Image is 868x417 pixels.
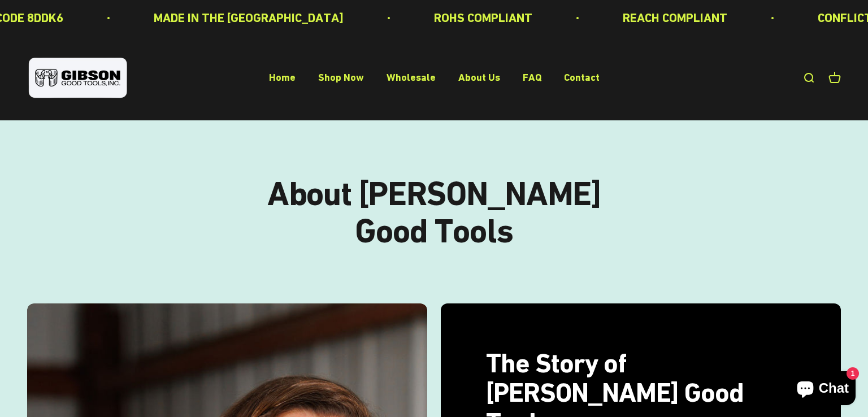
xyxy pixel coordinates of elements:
[387,72,436,84] a: Wholesale
[458,72,500,84] a: About Us
[523,72,541,84] a: FAQ
[269,72,296,84] a: Home
[564,72,600,84] a: Contact
[318,72,364,84] a: Shop Now
[250,175,618,249] p: About [PERSON_NAME] Good Tools
[152,8,342,28] p: MADE IN THE [GEOGRAPHIC_DATA]
[432,8,531,28] p: ROHS COMPLIANT
[787,371,859,408] inbox-online-store-chat: Shopify online store chat
[621,8,726,28] p: REACH COMPLIANT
